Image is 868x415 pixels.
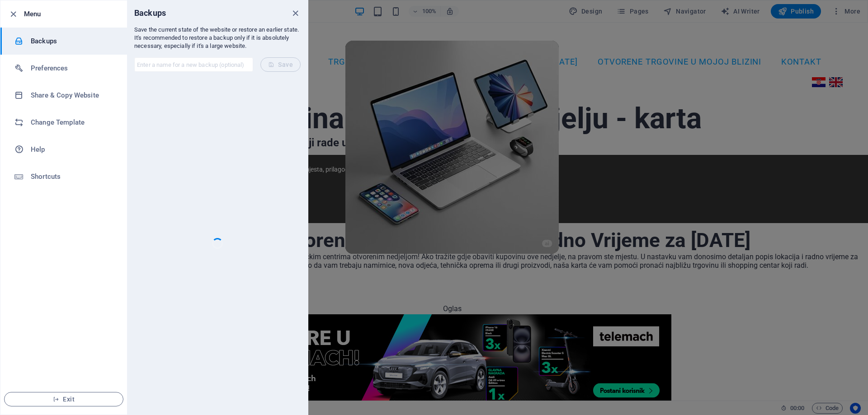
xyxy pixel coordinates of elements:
[31,117,114,128] h6: Change Template
[134,57,253,72] input: Enter a name for a new backup (optional)
[134,8,166,19] h6: Backups
[31,63,114,74] h6: Preferences
[134,26,301,50] p: Save the current state of the website or restore an earlier state. It's recommended to restore a ...
[24,9,120,19] h6: Menu
[31,144,114,155] h6: Help
[31,90,114,101] h6: Share & Copy Website
[12,396,116,403] span: Exit
[0,136,127,163] a: Help
[290,8,301,19] button: close
[4,392,123,406] button: Exit
[31,36,114,47] h6: Backups
[31,171,114,182] h6: Shortcuts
